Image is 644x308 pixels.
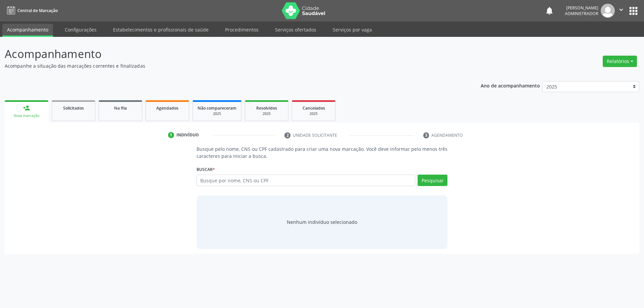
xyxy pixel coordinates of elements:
[256,105,277,111] span: Resolvidos
[565,5,598,11] div: [PERSON_NAME]
[198,105,236,111] span: Não compareceram
[156,105,178,111] span: Agendados
[198,111,236,116] div: 2025
[303,105,325,111] span: Cancelados
[5,46,449,62] p: Acompanhamento
[297,111,330,116] div: 2025
[545,6,554,15] button: notifications
[197,164,215,175] label: Buscar
[176,132,199,138] div: Indivíduo
[418,175,447,186] button: Pesquisar
[615,4,628,18] button: 
[287,219,357,226] div: Nenhum indivíduo selecionado
[601,4,615,18] img: img
[2,24,53,37] a: Acompanhamento
[5,62,449,69] p: Acompanhe a situação das marcações correntes e finalizadas
[220,24,263,36] a: Procedimentos
[481,81,540,89] p: Ano de acompanhamento
[63,105,84,111] span: Solicitados
[17,8,58,13] span: Central de Marcação
[603,56,637,67] button: Relatórios
[197,145,448,160] p: Busque pelo nome, CNS ou CPF cadastrado para criar uma nova marcação. Você deve informar pelo men...
[328,24,377,36] a: Serviços por vaga
[250,111,283,116] div: 2025
[5,5,58,16] a: Central de Marcação
[168,132,174,138] div: 1
[197,175,416,186] input: Busque por nome, CNS ou CPF
[114,105,127,111] span: Na fila
[108,24,213,36] a: Estabelecimentos e profissionais de saúde
[270,24,321,36] a: Serviços ofertados
[565,11,598,16] span: Administrador
[9,113,44,118] div: Nova marcação
[23,104,30,112] div: person_add
[60,24,101,36] a: Configurações
[628,5,639,17] button: apps
[618,6,625,13] i: 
